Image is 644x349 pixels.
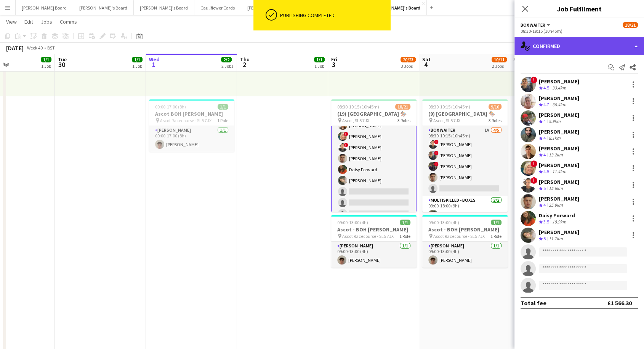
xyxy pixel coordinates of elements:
[3,17,20,27] a: View
[218,104,228,110] span: 1/1
[539,145,579,152] div: [PERSON_NAME]
[543,236,546,241] span: 5
[314,63,324,69] div: 1 Job
[530,177,537,184] span: !
[551,85,568,91] div: 33.4km
[551,102,568,108] div: 36.4km
[543,185,546,191] span: 5
[623,22,638,28] span: 18/21
[434,140,439,144] span: !
[149,110,234,117] h3: Ascot BOH [PERSON_NAME]
[422,226,508,233] h3: Ascot - BOH [PERSON_NAME]
[422,110,508,117] h3: (9) [GEOGRAPHIC_DATA] 🏇🏼
[342,233,394,239] span: Ascot Racecourse - SL5 7JX
[422,215,508,268] app-job-card: 09:00-13:00 (4h)1/1Ascot - BOH [PERSON_NAME] Ascot Racecourse - SL5 7JX1 Role[PERSON_NAME]1/109:0...
[428,220,459,225] span: 09:00-13:00 (4h)
[421,60,431,69] span: 4
[331,56,337,63] span: Fri
[489,118,501,123] span: 3 Roles
[539,78,579,85] div: [PERSON_NAME]
[160,118,211,123] span: Ascot Racecourse - SL5 7JX
[539,112,579,118] div: [PERSON_NAME]
[41,63,51,69] div: 1 Job
[521,22,551,28] button: BOX Waiter
[365,0,427,15] button: [PERSON_NAME]'s Board
[512,60,522,69] span: 5
[397,118,410,123] span: 3 Roles
[547,135,562,142] div: 8.1km
[401,63,415,69] div: 3 Jobs
[428,104,470,110] span: 08:30-19:15 (10h45m)
[41,18,52,25] span: Jobs
[490,233,501,239] span: 1 Role
[25,45,44,51] span: Week 40
[422,196,508,233] app-card-role: Multiskilled - Boxes2/209:00-18:00 (9h)[PERSON_NAME]
[134,0,194,15] button: [PERSON_NAME]'s Board
[58,56,67,63] span: Tue
[280,12,388,19] div: Publishing completed
[543,169,549,174] span: 4.5
[57,17,80,27] a: Comms
[344,143,348,147] span: !
[539,195,579,202] div: [PERSON_NAME]
[530,160,537,167] span: !
[148,60,160,69] span: 1
[547,118,562,125] div: 5.9km
[547,152,564,158] div: 13.2km
[331,110,417,117] h3: (19) [GEOGRAPHIC_DATA] 🏇🏼
[6,18,17,25] span: View
[240,56,250,63] span: Thu
[314,57,325,62] span: 1/1
[513,56,522,63] span: Sun
[395,104,410,110] span: 18/21
[60,18,77,25] span: Comms
[422,56,431,63] span: Sat
[330,60,337,69] span: 3
[551,219,568,225] div: 18.9km
[422,99,508,212] app-job-card: 08:30-19:15 (10h45m)9/10(9) [GEOGRAPHIC_DATA] 🏇🏼 Ascot, SL5 7JX3 RolesBOX Waiter1A4/508:30-19:15 ...
[57,60,67,69] span: 30
[492,57,507,62] span: 10/11
[514,37,644,55] div: Confirmed
[41,57,51,62] span: 1/1
[539,178,579,185] div: [PERSON_NAME]
[331,226,417,233] h3: Ascot - BOH [PERSON_NAME]
[344,132,348,136] span: !
[547,236,564,242] div: 11.7km
[217,118,228,123] span: 1 Role
[221,57,232,62] span: 2/2
[241,0,302,15] button: [PERSON_NAME]'s Board
[551,169,568,175] div: 11.4km
[331,99,417,212] app-job-card: 08:30-19:15 (10h45m)18/21(19) [GEOGRAPHIC_DATA] 🏇🏼 Ascot, SL5 7JX3 Roles[PERSON_NAME][PERSON_NAME...
[399,233,410,239] span: 1 Role
[492,63,506,69] div: 2 Jobs
[543,118,546,124] span: 4
[422,242,508,268] app-card-role: [PERSON_NAME]1/109:00-13:00 (4h)[PERSON_NAME]
[539,229,579,236] div: [PERSON_NAME]
[132,63,142,69] div: 1 Job
[337,104,379,110] span: 08:30-19:15 (10h45m)
[21,17,36,27] a: Edit
[6,44,24,52] div: [DATE]
[47,45,55,51] div: BST
[239,60,250,69] span: 2
[422,126,508,196] app-card-role: BOX Waiter1A4/508:30-19:15 (10h45m)![PERSON_NAME]![PERSON_NAME]![PERSON_NAME][PERSON_NAME]
[489,104,501,110] span: 9/10
[433,118,460,123] span: Ascot, SL5 7JX
[24,18,33,25] span: Edit
[539,162,579,169] div: [PERSON_NAME]
[547,185,564,192] div: 15.6km
[149,99,234,152] app-job-card: 09:00-17:00 (8h)1/1Ascot BOH [PERSON_NAME] Ascot Racecourse - SL5 7JX1 Role[PERSON_NAME]1/109:00-...
[547,202,564,209] div: 25.9km
[73,0,134,15] button: [PERSON_NAME]'s Board
[331,215,417,268] app-job-card: 09:00-13:00 (4h)1/1Ascot - BOH [PERSON_NAME] Ascot Racecourse - SL5 7JX1 Role[PERSON_NAME]1/109:0...
[543,152,546,158] span: 4
[194,0,241,15] button: Cauliflower Cards
[155,104,186,110] span: 09:00-17:00 (8h)
[530,76,537,83] span: !
[132,57,143,62] span: 1/1
[434,162,439,166] span: !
